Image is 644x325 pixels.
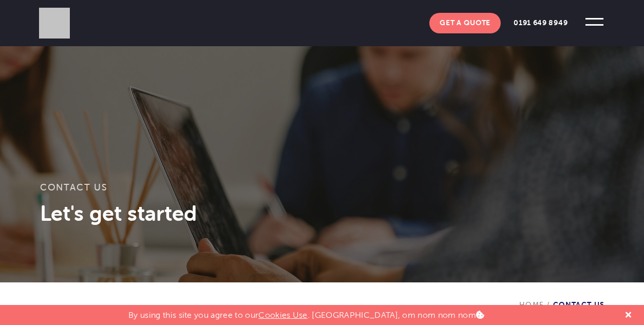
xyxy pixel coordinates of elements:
div: Contact Us [519,282,605,309]
h3: Let's get started [40,200,604,226]
a: Get A Quote [429,13,501,33]
a: Home [519,300,544,309]
span: / [544,300,553,309]
a: Cookies Use [258,310,308,320]
h1: Contact Us [40,182,604,200]
img: Sleeky Web Design Newcastle [39,8,70,39]
a: 0191 649 8949 [503,13,578,33]
p: By using this site you agree to our . [GEOGRAPHIC_DATA], om nom nom nom [128,305,484,320]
